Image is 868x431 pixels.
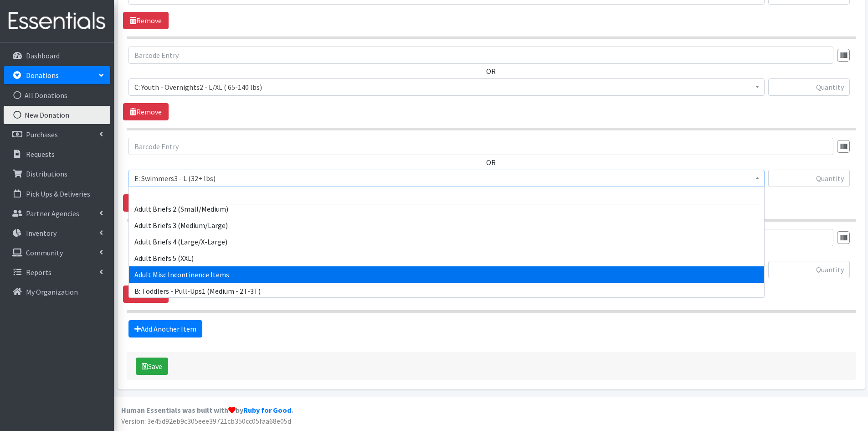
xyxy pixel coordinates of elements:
[4,165,110,183] a: Distributions
[128,170,765,187] span: E: Swimmers3 - L (32+ lbs)
[4,283,110,301] a: My Organization
[26,189,90,198] p: Pick Ups & Deliveries
[26,150,55,159] p: Requests
[4,86,110,104] a: All Donations
[4,47,110,65] a: Dashboard
[4,204,110,223] a: Partner Agencies
[26,209,79,218] p: Partner Agencies
[129,201,764,217] li: Adult Briefs 2 (Small/Medium)
[243,405,291,415] a: Ruby for Good
[4,66,110,84] a: Donations
[486,66,496,77] label: OR
[26,71,59,80] p: Donations
[26,51,60,60] p: Dashboard
[129,217,764,234] li: Adult Briefs 3 (Medium/Large)
[129,266,764,283] li: Adult Misc Incontinence Items
[26,287,78,296] p: My Organization
[26,228,56,238] p: Inventory
[26,169,67,178] p: Distributions
[768,261,850,278] input: Quantity
[134,172,759,185] span: E: Swimmers3 - L (32+ lbs)
[136,358,168,375] button: Save
[4,125,110,144] a: Purchases
[486,157,496,168] label: OR
[4,145,110,163] a: Requests
[123,12,169,29] a: Remove
[4,185,110,203] a: Pick Ups & Deliveries
[4,244,110,262] a: Community
[26,268,51,277] p: Reports
[26,248,63,257] p: Community
[128,47,833,64] input: Barcode Entry
[123,194,169,212] a: Remove
[123,286,169,303] a: Remove
[134,81,759,93] span: C: Youth - Overnights2 - L/XL ( 65-140 lbs)
[121,416,291,426] span: Version: 3e45d92eb9c305eee39721cb350cc05faa68e05d
[128,138,833,155] input: Barcode Entry
[129,283,764,299] li: B: Toddlers - Pull-Ups1 (Medium - 2T-3T)
[129,234,764,250] li: Adult Briefs 4 (Large/X-Large)
[121,405,293,415] strong: Human Essentials was built with by .
[768,78,850,96] input: Quantity
[4,6,110,36] img: HumanEssentials
[4,263,110,281] a: Reports
[128,320,202,338] a: Add Another Item
[128,78,765,96] span: C: Youth - Overnights2 - L/XL ( 65-140 lbs)
[26,130,58,139] p: Purchases
[768,170,850,187] input: Quantity
[123,103,169,120] a: Remove
[129,250,764,266] li: Adult Briefs 5 (XXL)
[4,106,110,124] a: New Donation
[4,224,110,242] a: Inventory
